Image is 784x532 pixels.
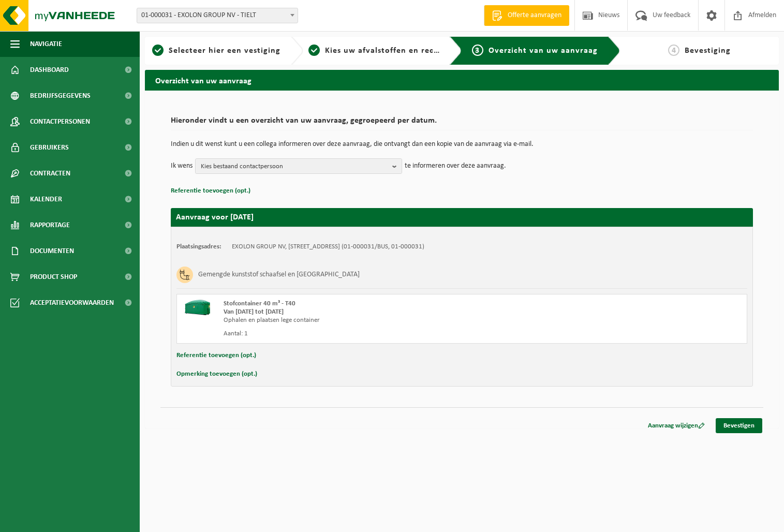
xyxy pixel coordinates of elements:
span: Contactpersonen [30,109,90,135]
h2: Overzicht van uw aanvraag [145,70,779,90]
button: Opmerking toevoegen (opt.) [176,367,257,381]
strong: Van [DATE] tot [DATE] [224,308,284,315]
span: Dashboard [30,57,69,83]
p: Ik wens [171,158,193,174]
span: Rapportage [30,212,70,238]
strong: Aanvraag voor [DATE] [176,213,254,221]
img: HK-XT-40-GN-00.png [182,300,213,315]
a: 2Kies uw afvalstoffen en recipiënten [308,45,441,57]
span: 2 [308,45,320,56]
span: 01-000031 - EXOLON GROUP NV - TIELT [137,8,298,23]
span: Selecteer hier een vestiging [169,47,280,55]
div: Ophalen en plaatsen lege container [224,316,504,324]
p: Indien u dit wenst kunt u een collega informeren over deze aanvraag, die ontvangt dan een kopie v... [171,141,753,148]
span: Acceptatievoorwaarden [30,290,114,316]
button: Referentie toevoegen (opt.) [176,349,256,362]
strong: Plaatsingsadres: [176,243,221,250]
span: 1 [152,45,164,56]
button: Kies bestaand contactpersoon [195,158,402,174]
span: Product Shop [30,264,77,290]
span: Bevestiging [685,47,731,55]
span: 01-000031 - EXOLON GROUP NV - TIELT [137,8,298,23]
a: Aanvraag wijzigen [640,418,713,433]
h3: Gemengde kunststof schaafsel en [GEOGRAPHIC_DATA] [198,267,360,283]
span: Navigatie [30,31,62,57]
span: Contracten [30,160,70,186]
button: Referentie toevoegen (opt.) [171,184,250,198]
span: Kies bestaand contactpersoon [201,159,388,174]
span: Bedrijfsgegevens [30,83,91,109]
span: Gebruikers [30,135,69,160]
span: Overzicht van uw aanvraag [489,47,598,55]
td: EXOLON GROUP NV, [STREET_ADDRESS] (01-000031/BUS, 01-000031) [232,243,424,251]
span: Documenten [30,238,74,264]
span: Kies uw afvalstoffen en recipiënten [325,47,467,55]
span: Offerte aanvragen [505,10,564,21]
span: Kalender [30,186,62,212]
span: 3 [472,45,483,56]
p: te informeren over deze aanvraag. [405,158,506,174]
a: Offerte aanvragen [484,5,569,26]
h2: Hieronder vindt u een overzicht van uw aanvraag, gegroepeerd per datum. [171,116,753,130]
div: Aantal: 1 [224,330,504,338]
a: 1Selecteer hier een vestiging [150,45,283,57]
a: Bevestigen [716,418,762,433]
span: 4 [668,45,679,56]
span: Stofcontainer 40 m³ - T40 [224,300,295,307]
